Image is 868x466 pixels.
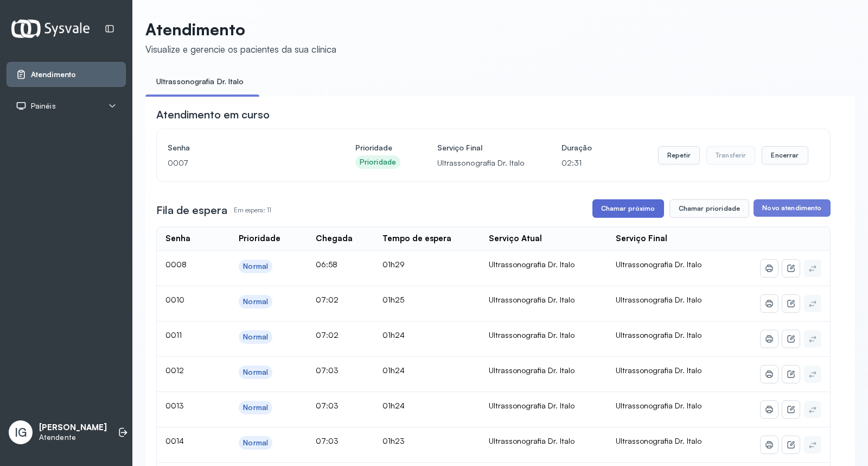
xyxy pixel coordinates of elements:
[382,260,405,269] span: 01h29
[355,140,400,155] h4: Prioridade
[489,401,598,411] div: Ultrassonografia Dr. Italo
[706,146,756,165] button: Transferir
[316,260,337,269] span: 06:58
[616,260,701,269] span: Ultrassonografia Dr. Italo
[316,330,339,339] span: 07:02
[658,146,700,165] button: Repetir
[616,330,701,339] span: Ultrassonografia Dr. Italo
[382,330,405,339] span: 01h24
[165,366,184,375] span: 0012
[616,401,701,410] span: Ultrassonografia Dr. Italo
[316,234,353,244] div: Chegada
[165,401,184,410] span: 0013
[669,199,750,218] button: Chamar prioridade
[316,366,339,375] span: 07:03
[616,234,667,244] div: Serviço Final
[165,330,182,339] span: 0011
[754,199,830,217] button: Novo atendimento
[382,401,405,410] span: 01h24
[489,234,542,244] div: Serviço Atual
[168,155,318,171] p: 0007
[39,423,107,433] p: [PERSON_NAME]
[39,433,107,442] p: Atendente
[145,43,336,55] div: Visualize e gerencie os pacientes da sua clínica
[616,366,701,375] span: Ultrassonografia Dr. Italo
[762,146,808,165] button: Encerrar
[243,368,268,377] div: Normal
[234,203,271,218] p: Em espera: 11
[592,199,664,218] button: Chamar próximo
[31,102,56,111] span: Painéis
[382,234,451,244] div: Tempo de espera
[316,401,339,410] span: 07:03
[243,262,268,271] div: Normal
[489,436,598,446] div: Ultrassonografia Dr. Italo
[165,436,184,445] span: 0014
[239,234,280,244] div: Prioridade
[437,155,525,171] p: Ultrassonografia Dr. Italo
[616,295,701,304] span: Ultrassonografia Dr. Italo
[243,403,268,412] div: Normal
[382,436,405,445] span: 01h23
[489,330,598,340] div: Ultrassonografia Dr. Italo
[616,436,701,445] span: Ultrassonografia Dr. Italo
[243,297,268,306] div: Normal
[437,140,525,155] h4: Serviço Final
[165,234,190,244] div: Senha
[243,332,268,342] div: Normal
[360,158,396,167] div: Prioridade
[316,295,339,304] span: 07:02
[316,436,339,445] span: 07:03
[156,107,270,122] h3: Atendimento em curso
[561,140,592,155] h4: Duração
[489,366,598,375] div: Ultrassonografia Dr. Italo
[145,20,336,39] p: Atendimento
[145,73,255,91] a: Ultrassonografia Dr. Italo
[168,140,318,155] h4: Senha
[165,295,184,304] span: 0010
[489,260,598,269] div: Ultrassonografia Dr. Italo
[165,260,187,269] span: 0008
[243,438,268,448] div: Normal
[382,366,405,375] span: 01h24
[31,70,76,79] span: Atendimento
[382,295,404,304] span: 01h25
[561,155,592,171] p: 02:31
[489,295,598,305] div: Ultrassonografia Dr. Italo
[11,20,90,37] img: Logotipo do estabelecimento
[156,203,227,218] h3: Fila de espera
[16,69,117,80] a: Atendimento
